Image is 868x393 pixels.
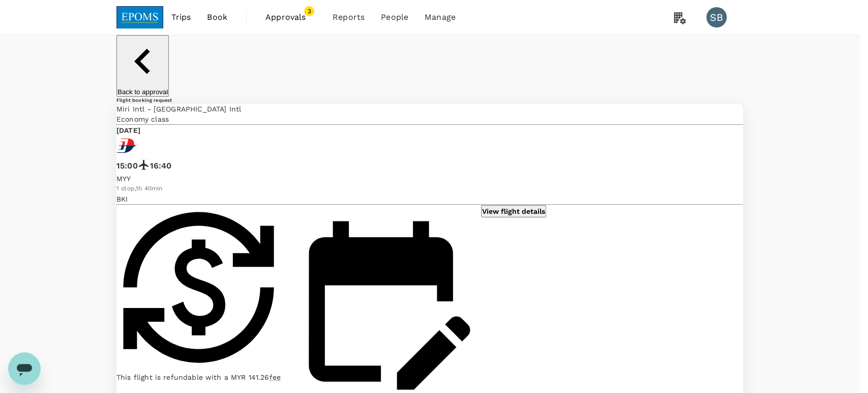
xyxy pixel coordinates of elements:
[116,104,743,114] p: Miri Intl - [GEOGRAPHIC_DATA] Intl
[269,373,280,381] span: fee
[116,372,281,382] p: This flight is refundable with a MYR 141.26
[116,194,743,204] p: BKI
[381,11,408,23] span: People
[116,135,137,156] img: MH
[706,7,727,27] div: SB
[116,174,743,184] p: MYY
[8,352,41,385] iframe: Button to launch messaging window
[116,184,743,194] div: 1 stop , 1h 40min
[116,160,138,172] p: 15:00
[207,11,227,23] span: Book
[482,206,545,216] p: View flight details
[116,114,743,124] p: Economy class
[116,97,743,103] h6: Flight booking request
[265,11,316,23] span: Approvals
[116,6,163,29] img: EPOMS SDN BHD
[116,125,140,135] p: [DATE]
[333,11,365,23] span: Reports
[171,11,191,23] span: Trips
[425,11,456,23] span: Manage
[150,160,172,172] p: 16:40
[117,88,168,96] p: Back to approval
[304,6,314,16] span: 3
